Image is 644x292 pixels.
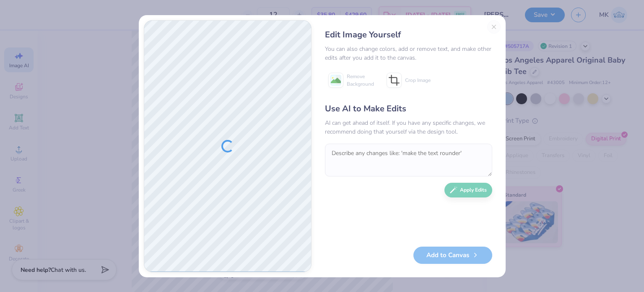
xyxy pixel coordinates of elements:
[383,70,436,91] button: Crop Image
[325,70,377,91] button: Remove Background
[325,103,492,115] div: Use AI to Make Edits
[325,118,492,136] div: AI can get ahead of itself. If you have any specific changes, we recommend doing that yourself vi...
[325,29,492,41] div: Edit Image Yourself
[347,73,374,88] span: Remove Background
[325,45,492,62] div: You can also change colors, add or remove text, and make other edits after you add it to the canvas.
[405,76,431,84] span: Crop Image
